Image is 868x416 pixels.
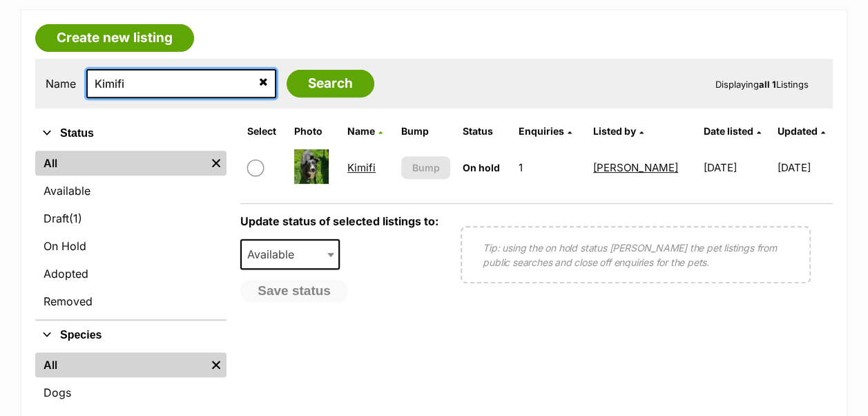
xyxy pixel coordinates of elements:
button: Species [35,326,226,344]
span: Available [240,239,340,270]
label: Update status of selected listings to: [240,214,438,228]
strong: all 1 [759,79,776,90]
a: On Hold [35,234,226,258]
span: On hold [463,162,500,173]
button: Save status [240,280,348,302]
td: 1 [513,144,586,191]
a: Date listed [704,125,761,137]
button: Status [35,124,226,142]
span: (1) [69,210,82,227]
span: Bump [412,160,439,175]
a: All [35,151,206,176]
a: Dogs [35,380,226,405]
a: Create new listing [35,24,194,52]
a: Available [35,178,226,203]
a: Name [347,125,383,137]
a: [PERSON_NAME] [593,161,678,174]
a: Removed [35,289,226,314]
span: Displaying Listings [715,79,809,90]
p: Tip: using the on hold status [PERSON_NAME] the pet listings from public searches and close off e... [483,240,789,270]
input: Search [287,70,374,97]
td: [DATE] [777,144,831,191]
button: Bump [401,156,450,179]
a: Enquiries [519,125,572,137]
span: Listed by [593,125,636,137]
a: Remove filter [206,151,226,176]
th: Bump [396,120,455,142]
th: Select [242,120,287,142]
span: Date listed [704,125,753,137]
a: Adopted [35,261,226,286]
th: Status [457,120,512,142]
a: All [35,352,206,377]
a: Listed by [593,125,644,137]
label: Name [46,77,76,90]
td: [DATE] [698,144,776,191]
div: Status [35,148,226,319]
a: Remove filter [206,352,226,377]
span: Available [242,245,308,264]
th: Photo [289,120,340,142]
a: Updated [777,125,824,137]
a: Draft [35,206,226,231]
span: Name [347,125,375,137]
a: Kimifi [347,161,376,174]
span: Updated [777,125,817,137]
span: translation missing: en.admin.listings.index.attributes.enquiries [519,125,564,137]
